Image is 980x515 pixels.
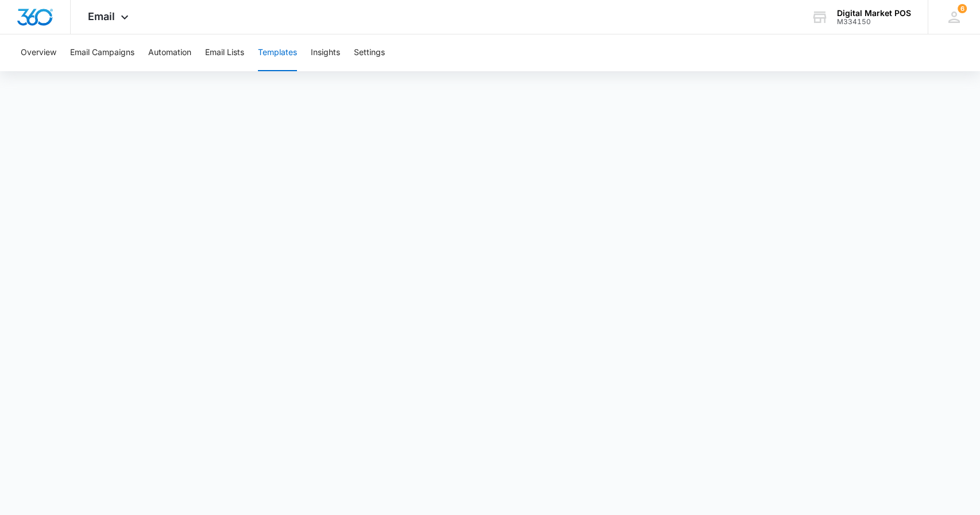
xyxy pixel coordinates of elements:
div: notifications count [958,4,967,13]
button: Overview [21,34,56,71]
button: Templates [258,34,297,71]
span: Email [88,10,115,22]
div: account name [837,9,911,18]
button: Email Lists [205,34,244,71]
button: Automation [148,34,191,71]
button: Settings [354,34,385,71]
div: account id [837,18,911,26]
span: 6 [958,4,967,13]
button: Insights [311,34,340,71]
button: Email Campaigns [70,34,134,71]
